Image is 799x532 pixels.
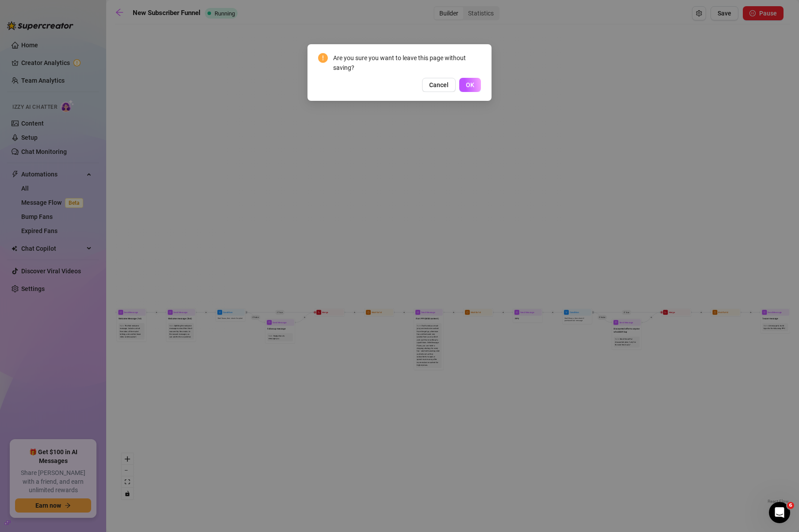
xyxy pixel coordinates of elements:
button: Cancel [422,78,456,92]
iframe: Intercom live chat [769,502,790,523]
div: Are you sure you want to leave this page without saving? [333,53,481,73]
span: exclamation-circle [318,53,328,63]
span: Cancel [429,81,449,88]
button: OK [459,78,481,92]
span: 6 [787,502,794,509]
span: OK [466,81,474,88]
